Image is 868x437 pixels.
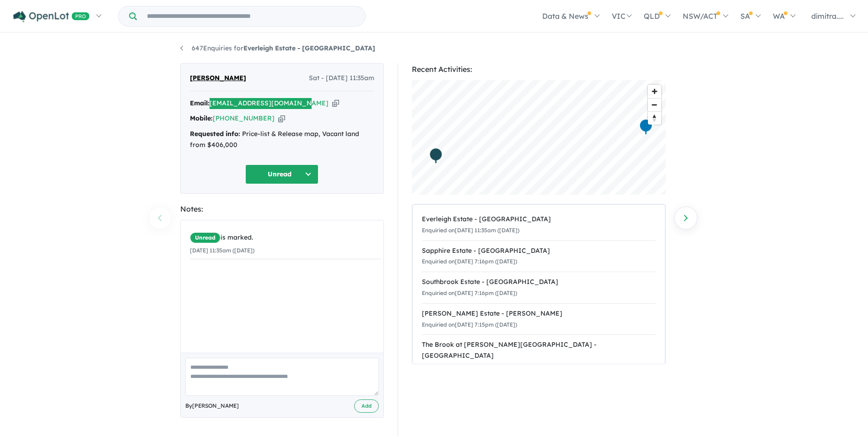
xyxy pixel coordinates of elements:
span: Unread [190,232,221,243]
button: Reset bearing to north [648,111,661,125]
div: is marked. [190,232,381,243]
div: Southbrook Estate - [GEOGRAPHIC_DATA] [422,277,656,288]
span: dimitra.... [811,11,844,21]
small: Enquiried on [DATE] 7:16pm ([DATE]) [422,258,517,265]
small: [DATE] 11:35am ([DATE]) [190,247,254,254]
span: By [PERSON_NAME] [185,401,239,410]
a: 647Enquiries forEverleigh Estate - [GEOGRAPHIC_DATA] [180,44,375,52]
div: Recent Activities: [412,63,666,76]
input: Try estate name, suburb, builder or developer [139,6,363,26]
strong: Email: [190,99,210,107]
button: Zoom in [648,85,661,98]
a: The Brook at [PERSON_NAME][GEOGRAPHIC_DATA] - [GEOGRAPHIC_DATA]Enquiried on[DATE] 4:23pm ([DATE]) [422,334,656,377]
small: Enquiried on [DATE] 7:15pm ([DATE]) [422,321,517,328]
div: [PERSON_NAME] Estate - [PERSON_NAME] [422,308,656,319]
div: Everleigh Estate - [GEOGRAPHIC_DATA] [422,214,656,225]
button: Copy [278,114,285,123]
button: Unread [245,164,318,184]
div: Sapphire Estate - [GEOGRAPHIC_DATA] [422,246,656,257]
strong: Everleigh Estate - [GEOGRAPHIC_DATA] [243,44,375,52]
button: Add [354,399,379,413]
div: Map marker [428,147,442,164]
span: [PERSON_NAME] [190,73,246,84]
strong: Mobile: [190,114,213,122]
small: Enquiried on [DATE] 4:23pm ([DATE]) [422,363,517,370]
strong: Requested info: [190,130,240,138]
small: Enquiried on [DATE] 7:16pm ([DATE]) [422,290,517,296]
a: [EMAIL_ADDRESS][DOMAIN_NAME] [210,99,329,107]
a: [PHONE_NUMBER] [213,114,275,122]
div: Map marker [639,119,652,136]
a: Southbrook Estate - [GEOGRAPHIC_DATA]Enquiried on[DATE] 7:16pm ([DATE]) [422,272,656,304]
span: Sat - [DATE] 11:35am [309,73,374,84]
a: Everleigh Estate - [GEOGRAPHIC_DATA]Enquiried on[DATE] 11:35am ([DATE]) [422,209,656,241]
img: Openlot PRO Logo White [13,11,90,22]
small: Enquiried on [DATE] 11:35am ([DATE]) [422,227,519,234]
a: Sapphire Estate - [GEOGRAPHIC_DATA]Enquiried on[DATE] 7:16pm ([DATE]) [422,240,656,273]
button: Zoom out [648,98,661,111]
div: Price-list & Release map, Vacant land from $406,000 [190,129,374,151]
nav: breadcrumb [180,43,688,54]
div: Map marker [429,147,442,164]
div: Notes: [180,203,384,215]
a: [PERSON_NAME] Estate - [PERSON_NAME]Enquiried on[DATE] 7:15pm ([DATE]) [422,303,656,335]
div: The Brook at [PERSON_NAME][GEOGRAPHIC_DATA] - [GEOGRAPHIC_DATA] [422,339,656,361]
button: Copy [332,98,339,108]
canvas: Map [412,80,666,195]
